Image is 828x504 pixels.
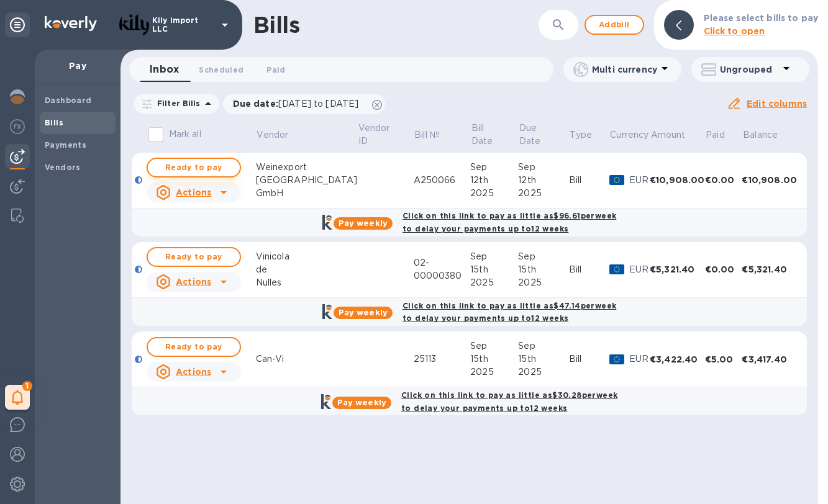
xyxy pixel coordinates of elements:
u: Actions [176,187,211,197]
div: €5,321.40 [650,263,705,276]
div: 12th [518,174,568,187]
div: €3,422.40 [650,353,705,366]
span: Ready to pay [158,250,230,264]
div: €10,908.00 [742,174,797,186]
div: Due date:[DATE] to [DATE] [223,94,386,114]
span: Type [570,128,608,142]
div: 15th [470,353,518,366]
b: Pay weekly [339,308,388,317]
div: Weinexport [256,161,357,174]
span: Ready to pay [158,340,230,354]
div: 2025 [470,276,518,289]
p: Currency [610,128,648,142]
div: Sep [470,250,518,263]
div: 2025 [518,366,568,379]
p: Vendor ID [358,122,396,148]
span: Balance [743,128,794,142]
div: 25113 [414,353,471,366]
div: A250066 [414,174,471,187]
div: Bill [569,174,609,187]
div: Nulles [256,276,357,289]
b: Dashboard [45,96,92,105]
span: Paid [706,128,741,142]
span: Vendor ID [358,122,412,148]
img: Logo [45,16,97,31]
span: Inbox [150,61,179,78]
b: Pay weekly [339,218,388,228]
p: Paid [706,128,725,142]
b: Please select bills to pay [704,13,818,23]
p: EUR [629,353,650,366]
div: Sep [518,161,568,174]
p: Due date : [233,97,365,110]
p: Mark all [169,128,201,141]
b: Click to open [704,26,765,36]
div: €0.00 [705,263,742,276]
u: Edit columns [747,99,807,109]
div: [GEOGRAPHIC_DATA] [256,174,357,187]
h1: Bills [253,12,299,38]
div: 15th [470,263,518,276]
span: Scheduled [199,63,243,76]
span: Vendor [257,128,304,142]
p: Ungrouped [720,63,779,76]
span: Paid [266,63,285,76]
p: Kily Import LLC [152,16,214,34]
button: Ready to pay [147,337,241,357]
span: Ready to pay [158,160,230,175]
div: Vinicola [256,250,357,263]
span: [DATE] to [DATE] [278,99,358,109]
div: 2025 [470,187,518,200]
div: €5,321.40 [742,263,797,276]
div: GmbH [256,187,357,200]
div: 15th [518,263,568,276]
div: 2025 [518,276,568,289]
div: 12th [470,174,518,187]
span: 1 [22,381,32,391]
div: 02-00000380 [414,256,471,282]
p: Bill № [414,128,440,142]
div: Sep [518,340,568,353]
span: Due Date [519,122,568,148]
div: 15th [518,353,568,366]
span: Bill № [414,128,456,142]
p: Filter Bills [152,98,201,109]
div: Sep [470,161,518,174]
p: EUR [629,263,650,276]
u: Actions [176,277,211,287]
p: Amount [651,128,686,142]
p: Due Date [519,122,552,148]
div: €10,908.00 [650,174,705,186]
b: Pay weekly [337,398,386,407]
div: Can-Vi [256,353,357,366]
div: 2025 [518,187,568,200]
p: Bill Date [471,122,501,148]
b: Bills [45,118,63,127]
div: Unpin categories [5,12,30,37]
b: Payments [45,140,86,150]
b: Vendors [45,163,81,172]
button: Ready to pay [147,247,241,267]
button: Ready to pay [147,158,241,178]
p: Pay [45,60,111,72]
div: Bill [569,263,609,276]
p: EUR [629,174,650,187]
button: Addbill [585,15,644,35]
p: Multi currency [592,63,657,76]
div: de [256,263,357,276]
div: €0.00 [705,174,742,186]
p: Balance [743,128,778,142]
b: Click on this link to pay as little as $47.14 per week to delay your payments up to 12 weeks [403,301,616,323]
div: Bill [569,353,609,366]
u: Actions [176,367,211,377]
div: €5.00 [705,353,742,366]
img: Foreign exchange [10,119,25,134]
span: Bill Date [471,122,517,148]
div: Sep [470,340,518,353]
span: Add bill [596,17,633,32]
b: Click on this link to pay as little as $30.28 per week to delay your payments up to 12 weeks [401,390,617,413]
div: €3,417.40 [742,353,797,366]
span: Amount [651,128,702,142]
div: Sep [518,250,568,263]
